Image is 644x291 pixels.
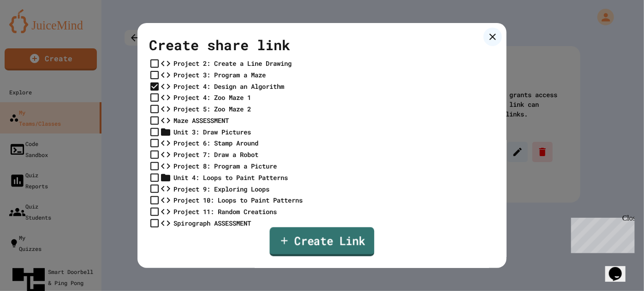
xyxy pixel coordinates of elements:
div: Project 7: Draw a Robot [173,150,258,159]
div: Create share link [149,35,495,60]
div: Spirograph ASSESSMENT [173,218,251,228]
div: Project 4: Design an Algorithm [173,81,284,91]
a: Create Link [270,227,375,256]
div: Project 4: Zoo Maze 1 [173,93,251,102]
div: Project 5: Zoo Maze 2 [173,104,251,114]
div: Project 11: Random Creations [173,207,277,216]
div: Project 2: Create a Line Drawing [173,58,292,68]
iframe: chat widget [567,214,635,253]
div: Unit 3: Draw Pictures [173,127,251,137]
div: Project 9: Exploring Loops [173,184,269,194]
div: Chat with us now!Close [4,4,64,58]
div: Maze ASSESSMENT [173,116,229,125]
iframe: chat widget [605,254,635,282]
div: Unit 4: Loops to Paint Patterns [173,173,288,182]
div: Project 8: Program a Picture [173,161,277,171]
div: Project 10: Loops to Paint Patterns [173,195,303,205]
div: Project 6: Stamp Around [173,138,258,148]
div: Project 3: Program a Maze [173,70,266,80]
